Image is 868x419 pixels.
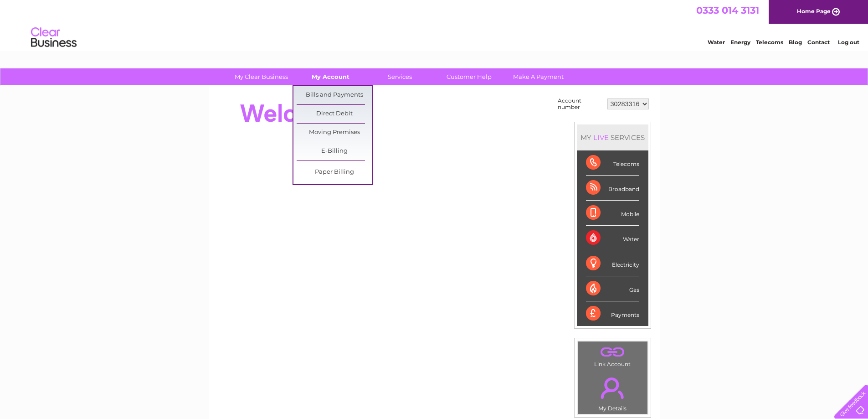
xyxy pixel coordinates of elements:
[431,68,507,85] a: Customer Help
[293,68,368,85] a: My Account
[586,201,639,226] div: Mobile
[586,301,639,326] div: Payments
[31,24,77,52] img: logo.png
[696,5,759,16] a: 0333 014 3131
[297,163,372,181] a: Paper Billing
[838,39,859,46] a: Log out
[580,344,645,360] a: .
[224,68,299,85] a: My Clear Business
[297,142,372,160] a: E-Billing
[577,124,648,150] div: MY SERVICES
[577,341,648,370] td: Link Account
[586,226,639,251] div: Water
[586,251,639,276] div: Electricity
[807,39,830,46] a: Contact
[555,95,605,113] td: Account number
[297,124,372,142] a: Moving Premises
[730,39,750,46] a: Energy
[756,39,783,46] a: Telecoms
[708,39,725,46] a: Water
[297,105,372,123] a: Direct Debit
[501,68,576,85] a: Make A Payment
[362,68,437,85] a: Services
[577,370,648,414] td: My Details
[586,276,639,301] div: Gas
[586,150,639,176] div: Telecoms
[591,133,611,142] div: LIVE
[580,372,645,404] a: .
[297,86,372,104] a: Bills and Payments
[219,5,650,44] div: Clear Business is a trading name of Verastar Limited (registered in [GEOGRAPHIC_DATA] No. 3667643...
[789,39,802,46] a: Blog
[586,176,639,201] div: Broadband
